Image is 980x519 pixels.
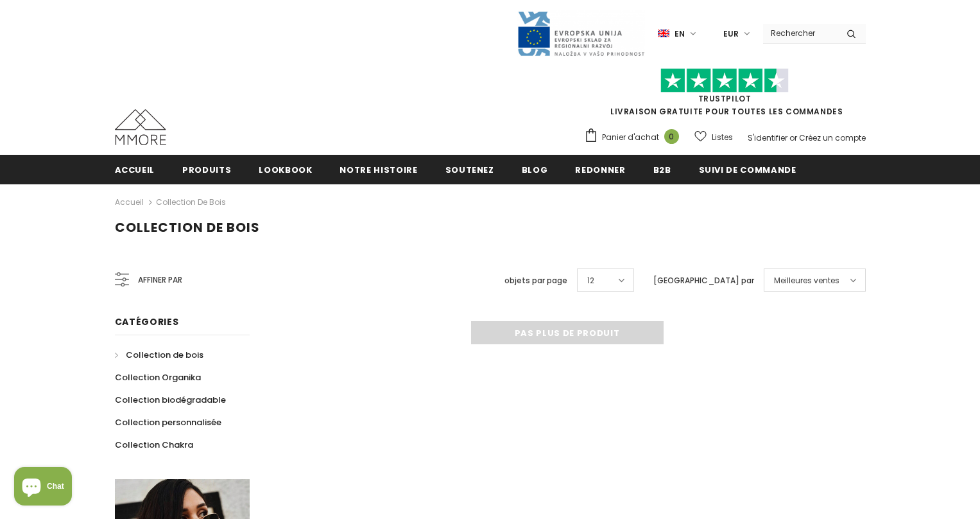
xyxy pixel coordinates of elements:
span: LIVRAISON GRATUITE POUR TOUTES LES COMMANDES [584,74,866,117]
a: S'identifier [748,132,787,143]
a: B2B [653,155,671,184]
a: Redonner [575,155,625,184]
span: 0 [664,129,679,144]
span: Collection Chakra [115,439,193,451]
a: Listes [694,126,733,148]
span: Redonner [575,164,625,176]
span: Produits [182,164,231,176]
span: Collection personnalisée [115,416,221,428]
a: TrustPilot [698,93,752,104]
img: Cas MMORE [115,109,166,145]
a: soutenez [445,155,494,184]
a: Collection Organika [115,366,201,389]
inbox-online-store-chat: Shopify online store chat [10,467,76,509]
a: Accueil [115,155,155,184]
span: Collection de bois [115,218,260,236]
a: Suivi de commande [699,155,796,184]
label: [GEOGRAPHIC_DATA] par [653,274,754,287]
span: Panier d'achat [602,131,659,144]
span: soutenez [445,164,494,176]
span: or [789,132,797,143]
img: Faites confiance aux étoiles pilotes [660,68,789,93]
img: i-lang-1.png [658,28,669,39]
a: Lookbook [259,155,312,184]
span: EUR [723,28,739,40]
span: Collection Organika [115,371,201,383]
span: B2B [653,164,671,176]
span: Suivi de commande [699,164,796,176]
a: Panier d'achat 0 [584,128,685,147]
span: Notre histoire [340,164,417,176]
span: Lookbook [259,164,312,176]
span: 12 [587,274,594,287]
span: Collection biodégradable [115,394,226,406]
a: Produits [182,155,231,184]
span: Collection de bois [126,349,203,361]
span: Listes [712,131,733,144]
a: Créez un compte [799,132,866,143]
span: Blog [522,164,548,176]
a: Collection biodégradable [115,389,226,411]
input: Search Site [763,24,837,42]
span: Catégories [115,315,179,328]
a: Collection de bois [156,197,226,207]
img: Javni Razpis [517,10,645,57]
label: objets par page [504,274,567,287]
a: Collection personnalisée [115,411,221,434]
a: Collection de bois [115,344,203,366]
span: Accueil [115,164,155,176]
a: Blog [522,155,548,184]
span: Meilleures ventes [774,274,839,287]
a: Javni Razpis [517,28,645,39]
a: Notre histoire [340,155,417,184]
a: Collection Chakra [115,434,193,456]
a: Accueil [115,195,144,210]
span: en [675,28,685,40]
span: Affiner par [138,273,182,287]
